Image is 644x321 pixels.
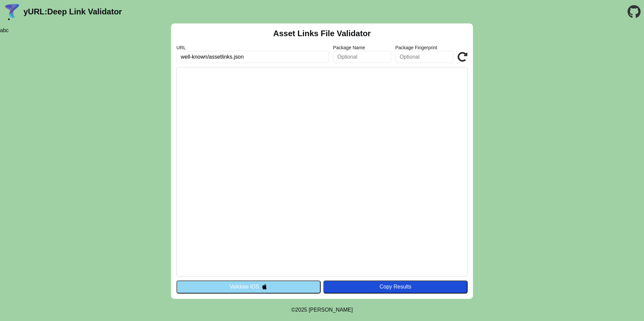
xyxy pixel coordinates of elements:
input: Optional [333,51,391,63]
footer: © [291,299,353,321]
h2: Asset Links File Validator [273,29,371,38]
label: URL [176,45,329,50]
img: appleIcon.svg [262,284,267,290]
a: yURL:Deep Link Validator [23,7,122,16]
input: Optional [395,51,453,63]
label: Package Name [333,45,391,50]
a: Michael Ibragimchayev's Personal Site [309,307,353,313]
span: 2025 [295,307,307,313]
div: Copy Results [327,284,464,290]
button: Validate iOS [176,280,321,293]
input: Required [176,51,329,63]
button: Copy Results [323,280,468,293]
label: Package Fingerprint [395,45,453,50]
